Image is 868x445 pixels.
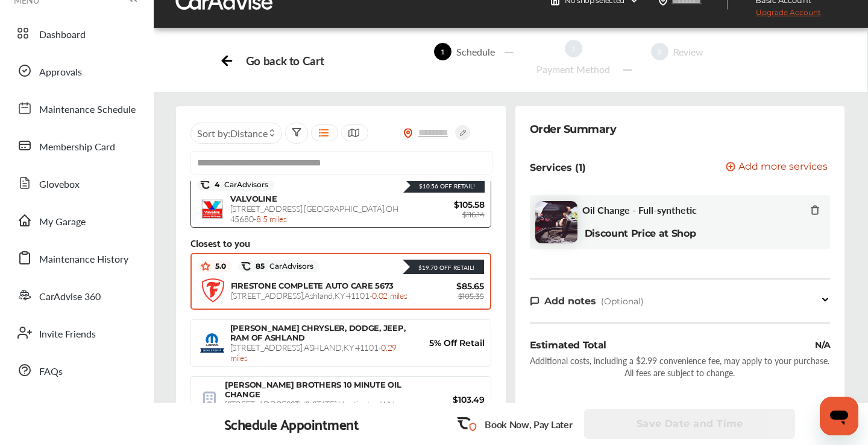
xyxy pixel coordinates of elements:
[458,292,484,301] span: $105.35
[200,390,219,409] img: empty_shop_logo.394c5474.svg
[224,415,359,432] div: Schedule Appointment
[39,177,80,193] span: Glovebox
[412,338,485,348] span: 5% Off Retail
[738,8,821,23] span: Upgrade Account
[230,126,268,140] span: Distance
[246,54,324,68] div: Go back to Cart
[11,18,142,49] a: Dashboard
[219,181,268,189] span: CarAdvisors
[241,261,251,271] img: caradvise_icon.5c74104a.svg
[190,237,491,248] div: Closest to you
[200,333,224,352] img: logo-mopar.png
[434,43,451,60] span: 1
[544,295,596,307] span: Add notes
[39,139,115,155] span: Membership Card
[200,180,210,190] img: caradvise_icon.5c74104a.svg
[565,40,582,57] span: 2
[225,380,401,399] span: [PERSON_NAME] BROTHERS 10 MINUTE OIL CHANGE
[225,398,394,420] span: [STREET_ADDRESS][US_STATE] , Huntington , WV 25701 -
[231,281,394,290] span: FIRESTONE COMPLETE AUTO CARE 5673
[585,228,696,239] b: Discount Price at Shop
[412,199,485,210] span: $105.58
[668,45,708,59] div: Review
[11,92,142,124] a: Maintenance Schedule
[11,130,142,161] a: Membership Card
[39,289,101,305] span: CarAdvise 360
[451,45,500,59] div: Schedule
[601,296,644,307] span: (Optional)
[11,242,142,274] a: Maintenance History
[738,162,828,173] span: Add more services
[265,262,313,271] span: CarAdvisors
[530,338,606,352] div: Estimated Total
[651,43,668,60] span: 3
[11,167,142,199] a: Glovebox
[11,280,142,311] a: CarAdvise 360
[230,202,399,225] span: [STREET_ADDRESS] , [GEOGRAPHIC_DATA] , OH 45680 -
[231,289,407,301] span: [STREET_ADDRESS] , Ashland , KY 41101 -
[413,182,475,190] div: $10.56 Off Retail!
[582,204,697,216] span: Oil Change - Full-synthetic
[197,126,268,140] span: Sort by :
[39,214,86,230] span: My Garage
[39,327,96,342] span: Invite Friends
[201,278,225,303] img: logo-firestone.png
[230,194,277,203] span: VALVOLINE
[39,27,86,43] span: Dashboard
[11,55,142,86] a: Approvals
[200,197,224,221] img: logo-valvoline.png
[210,261,226,271] span: 5.0
[403,128,413,138] img: location_vector_orange.38f05af8.svg
[230,341,397,363] span: [STREET_ADDRESS] , ASHLAND , KY 41101 -
[256,213,286,225] span: 8.5 miles
[201,261,210,271] img: star_icon.59ea9307.svg
[11,317,142,348] a: Invite Friends
[412,394,485,405] span: $103.49
[11,205,142,236] a: My Garage
[535,201,577,243] img: oil-change-thumb.jpg
[726,162,828,173] button: Add more services
[11,354,142,386] a: FAQs
[230,323,406,342] span: [PERSON_NAME] CHRYSLER, DODGE, JEEP, RAM OF ASHLAND
[372,289,407,301] span: 0.02 miles
[462,210,485,219] span: $116.14
[532,62,615,76] div: Payment Method
[412,263,474,272] div: $19.70 Off Retail!
[230,341,397,363] span: 0.29 miles
[530,121,617,138] div: Order Summary
[412,281,484,292] span: $85.65
[251,261,313,271] span: 85
[726,162,830,173] a: Add more services
[530,354,831,379] div: Additional costs, including a $2.99 convenience fee, may apply to your purchase. All fees are sub...
[815,338,830,352] div: N/A
[39,252,128,267] span: Maintenance History
[39,65,82,80] span: Approvals
[820,397,858,435] iframe: Button to launch messaging window
[530,162,586,173] p: Services (1)
[210,180,268,190] span: 4
[530,296,539,306] img: note-icon.db9493fa.svg
[39,364,63,380] span: FAQs
[485,417,572,431] p: Book Now, Pay Later
[39,102,136,118] span: Maintenance Schedule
